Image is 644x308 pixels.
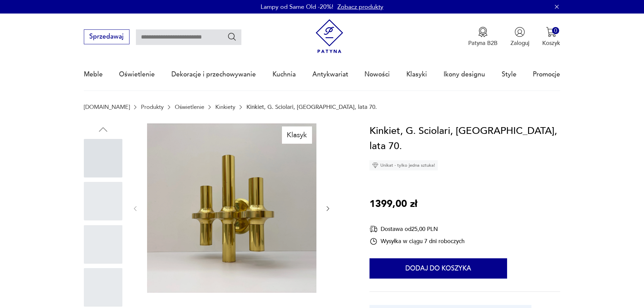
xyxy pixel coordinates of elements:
[502,59,517,90] a: Style
[84,34,129,40] a: Sprzedawaj
[84,29,129,44] button: Sprzedawaj
[478,27,488,37] img: Ikona medalu
[369,123,560,154] h1: Kinkiet, G. Sciolari, [GEOGRAPHIC_DATA], lata 70.
[369,160,438,170] div: Unikat - tylko jedna sztuka!
[444,59,485,90] a: Ikony designu
[369,196,417,212] p: 1399,00 zł
[312,59,348,90] a: Antykwariat
[510,39,529,47] p: Zaloguj
[533,59,560,90] a: Promocje
[468,39,498,47] p: Patyna B2B
[369,237,464,245] div: Wysyłka w ciągu 7 dni roboczych
[246,104,377,110] p: Kinkiet, G. Sciolari, [GEOGRAPHIC_DATA], lata 70.
[369,258,507,279] button: Dodaj do koszyka
[84,104,130,110] a: [DOMAIN_NAME]
[406,59,427,90] a: Klasyki
[272,59,296,90] a: Kuchnia
[282,126,312,143] div: Klasyk
[369,225,378,233] img: Ikona dostawy
[171,59,256,90] a: Dekoracje i przechowywanie
[337,3,383,11] a: Zobacz produkty
[227,32,237,42] button: Szukaj
[119,59,155,90] a: Oświetlenie
[215,104,235,110] a: Kinkiety
[468,27,498,47] a: Ikona medaluPatyna B2B
[468,27,498,47] button: Patyna B2B
[510,27,529,47] button: Zaloguj
[312,19,347,53] img: Patyna - sklep z meblami i dekoracjami vintage
[552,27,559,34] div: 0
[372,162,378,168] img: Ikona diamentu
[515,27,525,37] img: Ikonka użytkownika
[364,59,390,90] a: Nowości
[542,27,560,47] button: 0Koszyk
[546,27,556,37] img: Ikona koszyka
[141,104,164,110] a: Produkty
[147,123,316,293] img: Zdjęcie produktu Kinkiet, G. Sciolari, Włochy, lata 70.
[84,59,103,90] a: Meble
[261,3,333,11] p: Lampy od Same Old -20%!
[175,104,204,110] a: Oświetlenie
[369,225,464,233] div: Dostawa od 25,00 PLN
[542,39,560,47] p: Koszyk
